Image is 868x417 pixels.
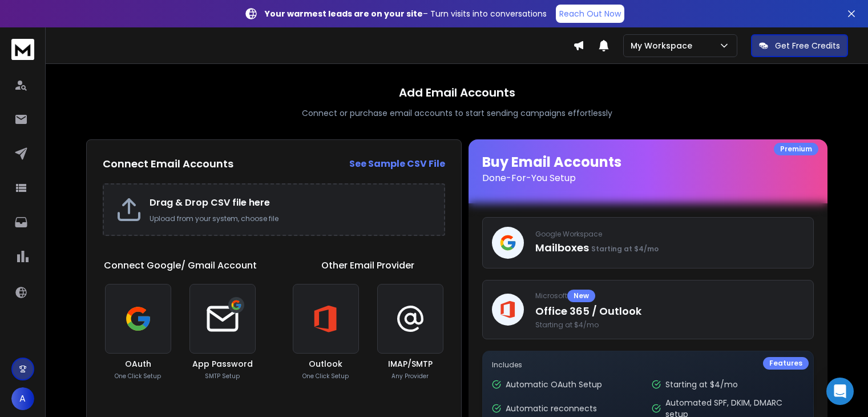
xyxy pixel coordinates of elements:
p: One Click Setup [302,372,349,380]
h3: OAuth [125,358,151,370]
button: A [11,387,34,410]
div: Features [763,357,809,370]
p: Any Provider [391,372,429,380]
a: Reach Out Now [556,5,624,23]
strong: See Sample CSV File [349,157,445,170]
p: My Workspace [631,40,697,51]
p: One Click Setup [115,372,161,380]
strong: Your warmest leads are on your site [265,8,423,19]
a: See Sample CSV File [349,157,445,171]
h1: Other Email Provider [321,259,414,272]
p: Automatic reconnects [506,403,597,414]
p: – Turn visits into conversations [265,8,547,19]
p: Includes [492,360,804,370]
button: Get Free Credits [751,34,848,57]
p: Microsoft [535,290,804,302]
p: Connect or purchase email accounts to start sending campaigns effortlessly [302,107,612,119]
p: Automatic OAuth Setup [506,379,602,390]
h2: Drag & Drop CSV file here [150,196,433,210]
p: Done-For-You Setup [482,171,814,185]
h3: Outlook [309,358,342,370]
p: SMTP Setup [205,372,240,380]
h3: App Password [192,358,253,370]
p: Reach Out Now [559,8,621,19]
p: Office 365 / Outlook [535,303,804,319]
h1: Buy Email Accounts [482,153,814,185]
h3: IMAP/SMTP [388,358,433,370]
span: Starting at $4/mo [591,244,659,254]
p: Google Workspace [535,230,804,239]
h1: Add Email Accounts [399,85,515,101]
p: Mailboxes [535,240,804,256]
div: Open Intercom Messenger [826,378,854,405]
img: logo [11,39,34,60]
p: Upload from your system, choose file [150,214,433,223]
span: Starting at $4/mo [535,320,804,330]
p: Starting at $4/mo [665,379,738,390]
div: Premium [774,143,818,155]
h2: Connect Email Accounts [103,156,233,172]
h1: Connect Google/ Gmail Account [104,259,257,272]
div: New [567,290,595,302]
p: Get Free Credits [775,40,840,51]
